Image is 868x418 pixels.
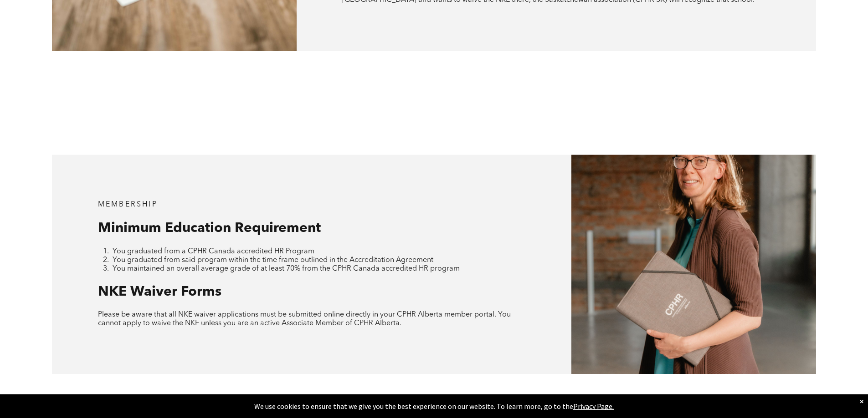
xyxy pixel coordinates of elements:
[98,201,158,208] span: MEMBERSHIP
[573,402,614,411] a: Privacy Page.
[860,397,863,406] div: Dismiss notification
[113,265,460,272] span: You maintained an overall average grade of at least 70% from the CPHR Canada accredited HR program
[113,257,433,264] span: You graduated from said program within the time frame outlined in the Accreditation Agreement
[98,222,321,235] span: Minimum Education Requirement
[113,248,314,255] span: You graduated from a CPHR Canada accredited HR Program
[98,311,511,327] span: Please be aware that all NKE waiver applications must be submitted online directly in your CPHR A...
[98,285,221,299] span: NKE Waiver Forms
